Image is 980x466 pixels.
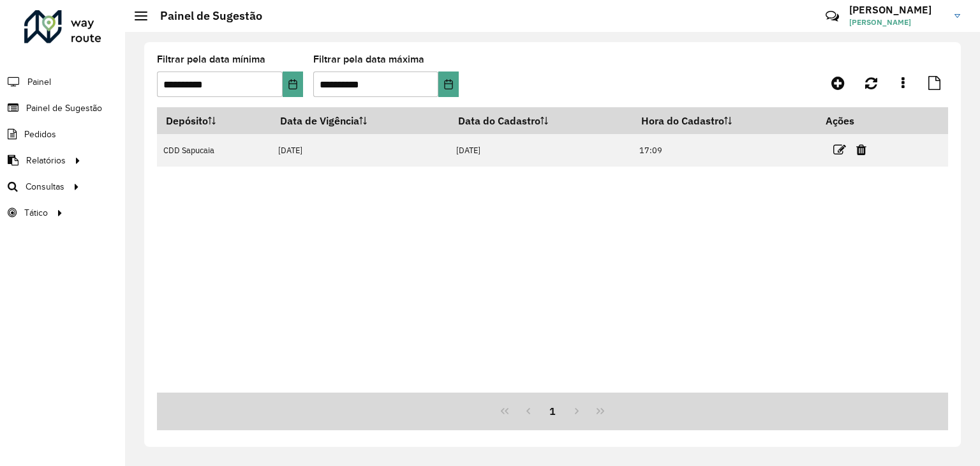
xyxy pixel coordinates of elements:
th: Data do Cadastro [449,107,632,134]
span: Painel [27,75,51,89]
span: [PERSON_NAME] [849,17,945,28]
td: 17:09 [633,134,817,167]
span: Consultas [26,180,64,193]
th: Hora do Cadastro [633,107,817,134]
span: Painel de Sugestão [26,101,102,115]
span: Tático [24,206,48,220]
h2: Painel de Sugestão [147,9,262,23]
td: CDD Sapucaia [157,134,272,167]
td: [DATE] [449,134,632,167]
th: Data de Vigência [272,107,450,134]
a: Contato Rápido [819,3,846,30]
h3: [PERSON_NAME] [849,4,945,16]
label: Filtrar pela data máxima [313,52,424,67]
button: 1 [540,399,565,423]
button: Choose Date [283,71,303,97]
a: Editar [833,141,846,158]
span: Pedidos [24,128,56,141]
th: Depósito [157,107,272,134]
a: Excluir [856,141,866,158]
span: Relatórios [26,154,66,167]
td: [DATE] [272,134,450,167]
label: Filtrar pela data mínima [157,52,265,67]
button: Choose Date [438,71,459,97]
th: Ações [817,107,893,134]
